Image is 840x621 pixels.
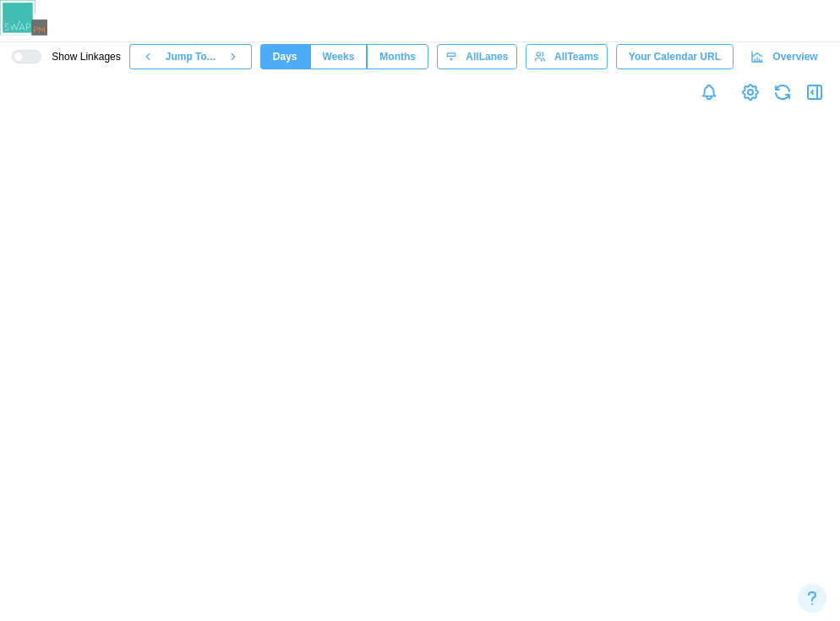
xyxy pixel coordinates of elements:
button: Months [367,44,428,69]
span: Your Calendar URL [629,45,721,69]
button: Weeks [310,44,368,69]
span: Weeks [323,45,355,69]
a: Notifications [695,78,723,107]
a: View Project [739,80,762,104]
span: Days [273,45,297,69]
span: Overview [772,45,817,69]
span: Show Linkages [41,50,120,63]
button: AllLanes [437,44,517,69]
span: Months [379,45,416,69]
button: Jump To... [166,44,215,69]
button: AllTeams [526,44,608,69]
button: Your Calendar URL [616,44,734,69]
span: All Teams [554,45,598,69]
span: All Lanes [466,45,508,69]
button: Days [260,44,310,69]
span: Jump To... [166,45,215,69]
a: Overview [742,44,826,69]
button: Refresh Grid [771,80,794,104]
button: Open Drawer [803,80,826,104]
